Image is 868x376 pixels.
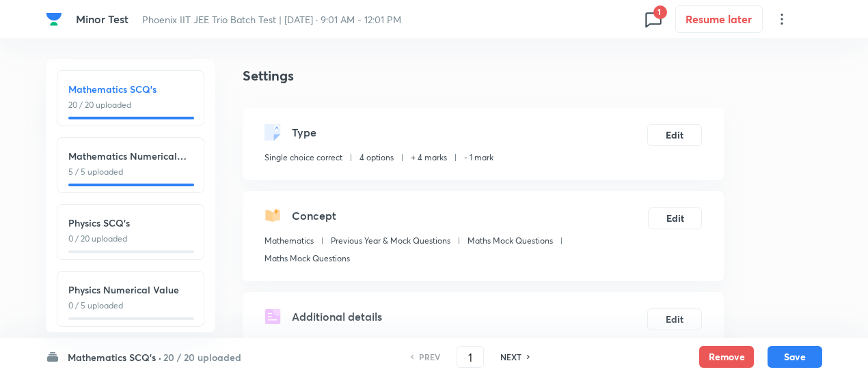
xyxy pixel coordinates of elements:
p: No equation [424,336,471,348]
p: 0 / 5 uploaded [68,300,193,312]
h6: Mathematics SCQ's · [68,350,161,364]
p: Maths Mock Questions [265,252,350,265]
h5: Concept [292,207,336,224]
p: 5 / 5 uploaded [68,166,193,178]
span: Phoenix IIT JEE Trio Batch Test | [DATE] · 9:01 AM - 12:01 PM [142,13,401,26]
p: Previous Year & Mock Questions [331,235,450,247]
p: + 4 marks [411,151,447,164]
h6: Mathematics SCQ's [68,82,193,96]
img: questionConcept.svg [265,207,281,224]
p: - 1 mark [464,151,493,164]
p: 0 / 20 uploaded [68,233,193,245]
h5: Additional details [292,308,382,325]
a: Company Logo [46,11,65,27]
span: Minor Test [76,12,128,26]
p: 4 options [360,151,394,164]
button: Remove [699,346,754,368]
p: Not from PYQ paper [332,336,407,348]
img: Company Logo [46,11,62,27]
h6: Mathematics Numerical Value [68,149,193,163]
p: Maths Mock Questions [467,235,553,247]
button: Edit [647,308,702,330]
p: 20 / 20 uploaded [68,99,193,111]
span: 1 [653,5,667,19]
h6: Physics Numerical Value [68,283,193,297]
button: Edit [648,207,702,229]
p: Single choice correct [265,151,342,164]
p: Easy [265,336,282,348]
h6: NEXT [500,351,521,363]
h4: Settings [243,66,724,86]
h6: PREV [419,351,440,363]
h6: 20 / 20 uploaded [163,350,241,364]
p: Mathematics [265,235,314,247]
button: Resume later [675,5,763,33]
button: Save [768,346,822,368]
p: Fact [299,336,315,348]
h5: Type [292,124,316,141]
img: questionType.svg [265,124,281,141]
img: questionDetails.svg [265,308,281,325]
h6: Physics SCQ's [68,216,193,230]
button: Edit [647,124,702,146]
